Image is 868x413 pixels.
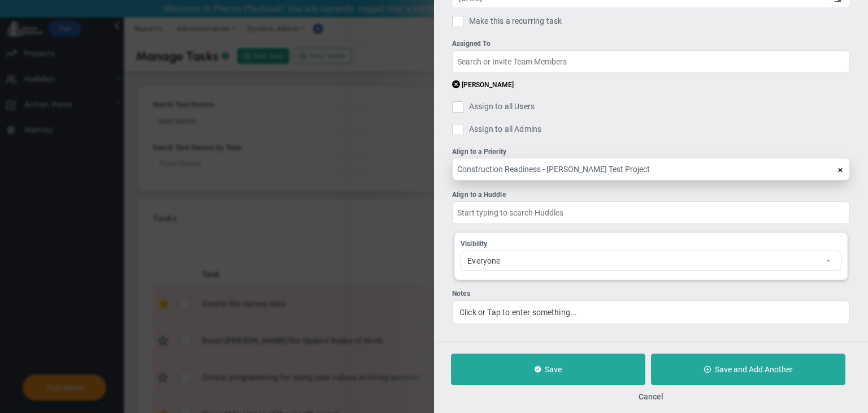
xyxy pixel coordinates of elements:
div: Align to a Priority [452,147,847,157]
button: Save [451,354,645,385]
span: clear [850,165,862,174]
div: Align to a Huddle [452,190,847,200]
span: Save [545,365,562,374]
span: Assign to all Admins [469,124,541,138]
button: [PERSON_NAME] [452,79,514,90]
div: Notes [452,289,847,299]
span: [PERSON_NAME] [462,81,514,89]
input: Search or Invite Team Members [452,50,850,73]
span: Make this a recurring task [469,16,562,30]
input: Start typing to search Priorities [452,158,850,180]
button: Cancel [639,392,663,401]
span: Save and Add Another [715,365,793,374]
span: select [822,251,841,270]
span: Everyone [461,251,822,270]
div: Click or Tap to enter something... [452,300,850,324]
div: Assigned To [452,38,847,49]
input: Start typing to search Huddles [452,201,850,224]
button: Save and Add Another [651,354,845,385]
div: Visibility [461,239,839,249]
span: Assign to all Users [469,101,535,115]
